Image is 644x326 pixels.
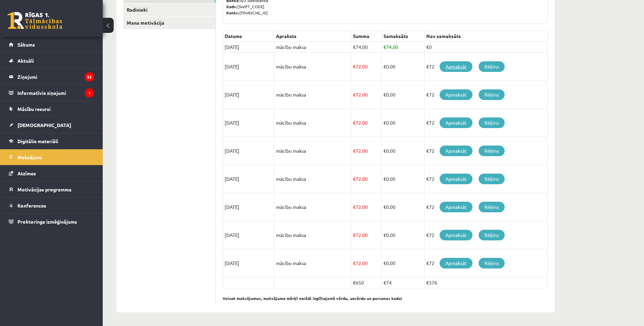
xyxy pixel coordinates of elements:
span: € [353,176,356,182]
th: Datums [223,31,274,42]
td: 72.00 [351,53,382,81]
a: Rēķins [479,202,505,212]
a: Motivācijas programma [9,181,94,197]
a: Rēķins [479,61,505,72]
a: Radinieki [123,3,215,16]
td: 74.00 [351,42,382,53]
td: 0.00 [381,165,424,193]
td: 0.00 [381,193,424,221]
a: Maksājumi [9,149,94,165]
td: 0.00 [381,137,424,165]
span: [DEMOGRAPHIC_DATA] [17,122,71,128]
b: Veicot maksājumus, maksājuma mērķī norādi izglītojamā vārdu, uzvārdu un personas kodu! [223,296,402,301]
td: €72 [424,249,547,277]
td: mācību maksa [274,221,351,249]
a: Apmaksāt [440,117,472,128]
td: 0.00 [381,249,424,277]
a: Rēķins [479,230,505,240]
span: Atzīmes [17,170,36,176]
span: € [353,120,356,126]
td: [DATE] [223,137,274,165]
a: Informatīvie ziņojumi1 [9,85,94,101]
a: Sākums [9,37,94,52]
a: Apmaksāt [440,146,472,156]
span: € [383,120,386,126]
span: Aktuāli [17,58,34,64]
a: Mana motivācija [123,16,215,29]
a: Rēķins [479,174,505,184]
span: € [383,260,386,266]
b: Konts: [226,10,239,15]
span: € [353,260,356,266]
a: Apmaksāt [440,258,472,268]
td: [DATE] [223,109,274,137]
span: Mācību resursi [17,106,51,112]
td: €72 [424,109,547,137]
td: €72 [424,165,547,193]
a: Digitālie materiāli [9,133,94,149]
span: € [353,91,356,98]
td: €72 [424,137,547,165]
td: 74.00 [381,42,424,53]
td: [DATE] [223,193,274,221]
td: €72 [424,193,547,221]
th: Summa [351,31,382,42]
th: Samaksāts [381,31,424,42]
span: € [383,44,386,50]
span: Motivācijas programma [17,186,72,192]
td: [DATE] [223,249,274,277]
td: €0 [424,42,547,53]
span: € [353,204,356,210]
td: €576 [424,277,547,288]
a: Apmaksāt [440,174,472,184]
a: Apmaksāt [440,202,472,212]
td: 0.00 [381,109,424,137]
legend: Informatīvie ziņojumi [17,85,94,101]
td: €650 [351,277,382,288]
span: Digitālie materiāli [17,138,58,144]
span: € [383,176,386,182]
span: € [383,232,386,238]
td: 0.00 [381,53,424,81]
a: [DEMOGRAPHIC_DATA] [9,117,94,133]
td: [DATE] [223,42,274,53]
a: Konferences [9,198,94,213]
a: Atzīmes [9,165,94,181]
td: 72.00 [351,137,382,165]
a: Rēķins [479,146,505,156]
td: 72.00 [351,165,382,193]
b: Kods: [226,4,237,9]
legend: Ziņojumi [17,69,94,85]
a: Apmaksāt [440,61,472,72]
span: Proktoringa izmēģinājums [17,218,77,225]
th: Nav samaksāts [424,31,547,42]
a: Rēķins [479,258,505,268]
a: Ziņojumi32 [9,69,94,85]
span: € [353,232,356,238]
a: Apmaksāt [440,230,472,240]
td: mācību maksa [274,193,351,221]
td: [DATE] [223,221,274,249]
a: Mācību resursi [9,101,94,117]
td: mācību maksa [274,53,351,81]
td: 72.00 [351,249,382,277]
td: €72 [424,81,547,109]
td: [DATE] [223,81,274,109]
td: [DATE] [223,165,274,193]
td: €74 [381,277,424,288]
span: € [383,148,386,154]
span: € [353,148,356,154]
td: mācību maksa [274,42,351,53]
span: € [383,204,386,210]
td: mācību maksa [274,81,351,109]
td: [DATE] [223,53,274,81]
legend: Maksājumi [17,149,94,165]
td: €72 [424,221,547,249]
td: mācību maksa [274,165,351,193]
span: € [383,63,386,70]
i: 1 [85,88,94,98]
span: Konferences [17,202,46,209]
td: mācību maksa [274,137,351,165]
th: Apraksts [274,31,351,42]
a: Rīgas 1. Tālmācības vidusskola [8,12,62,29]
